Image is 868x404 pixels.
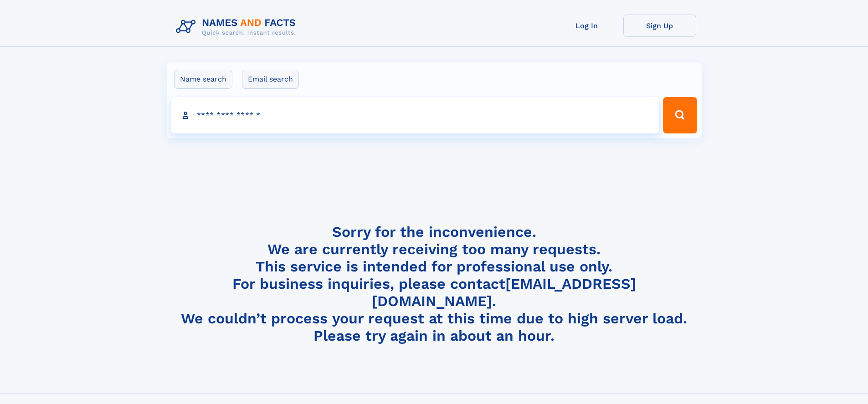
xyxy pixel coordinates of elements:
[242,70,299,89] label: Email search
[174,70,232,89] label: Name search
[372,275,636,310] a: [EMAIL_ADDRESS][DOMAIN_NAME]
[550,15,623,37] a: Log In
[172,223,696,345] h4: Sorry for the inconvenience. We are currently receiving too many requests. This service is intend...
[663,97,697,133] button: Search Button
[172,15,303,39] img: Logo Names and Facts
[623,15,696,37] a: Sign Up
[171,97,659,133] input: search input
